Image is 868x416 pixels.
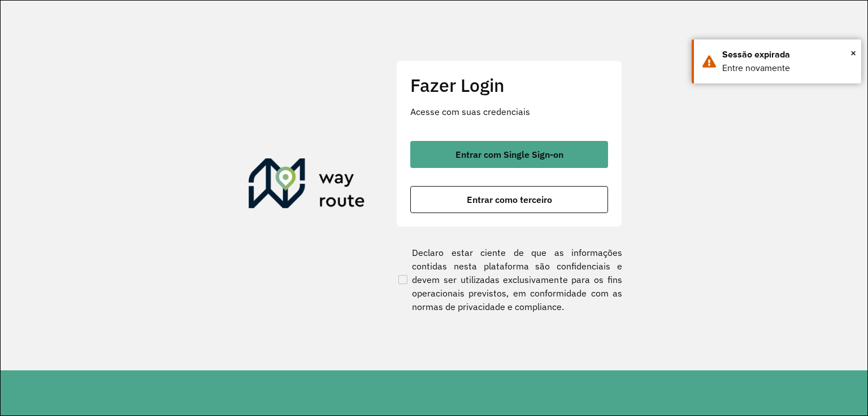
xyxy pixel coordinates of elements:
span: Entrar como terceiro [467,195,552,204]
label: Declaro estar ciente de que as informações contidas nesta plataforma são confidenciais e devem se... [396,246,622,313]
h2: Fazer Login [410,74,608,96]
div: Entre novamente [722,61,853,75]
p: Acesse com suas credenciais [410,105,608,118]
img: Roteirizador AmbevTech [249,158,365,213]
button: Close [850,45,856,61]
div: Sessão expirada [722,48,853,61]
span: Entrar com Single Sign-on [455,150,563,159]
button: button [410,141,608,168]
span: × [850,45,856,61]
button: button [410,186,608,213]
